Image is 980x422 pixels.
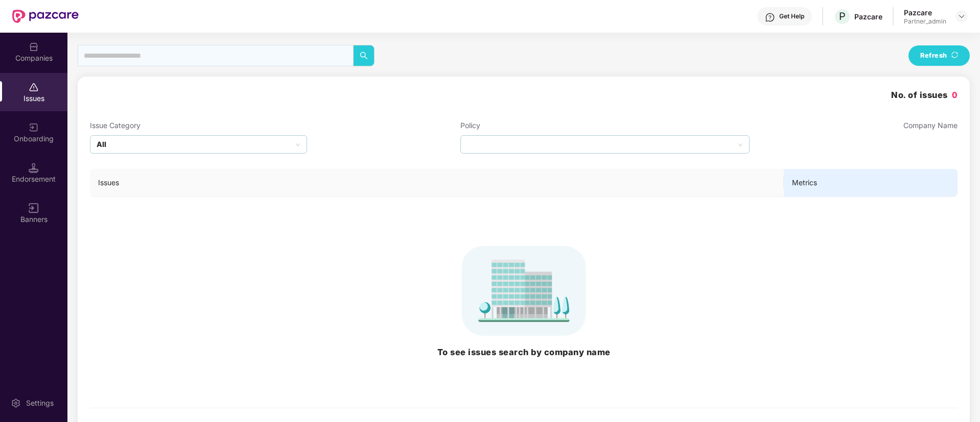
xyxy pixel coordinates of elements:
span: down [738,142,743,147]
div: Partner_admin [904,17,946,26]
span: 0 [952,90,958,100]
h3: To see issues search by company name [98,346,949,359]
div: Settings [23,398,57,408]
b: All [97,139,106,150]
div: Company Name [903,120,958,131]
h3: No. of issues [891,89,958,102]
div: Issue Category [90,120,307,131]
img: svg+xml;base64,PHN2ZyB3aWR0aD0iMTQuNSIgaGVpZ2h0PSIxNC41IiB2aWV3Qm94PSIwIDAgMTYgMTYiIGZpbGw9Im5vbm... [29,163,39,173]
div: Pazcare [904,8,946,17]
th: Issues [90,169,784,197]
img: New Pazcare Logo [12,10,79,23]
img: svg+xml;base64,PHN2ZyB4bWxucz0iaHR0cDovL3d3dy53My5vcmcvMjAwMC9zdmciIHhtbG5zOnhsaW5rPSJodHRwOi8vd3... [98,246,949,336]
span: sync [951,52,958,59]
div: Get Help [779,12,804,20]
img: svg+xml;base64,PHN2ZyBpZD0iU2V0dGluZy0yMHgyMCIgeG1sbnM9Imh0dHA6Ly93d3cudzMub3JnLzIwMDAvc3ZnIiB3aW... [11,398,21,408]
img: svg+xml;base64,PHN2ZyBpZD0iRHJvcGRvd24tMzJ4MzIiIHhtbG5zPSJodHRwOi8vd3d3LnczLm9yZy8yMDAwL3N2ZyIgd2... [958,12,966,20]
div: Pazcare [854,12,882,21]
img: svg+xml;base64,PHN2ZyBpZD0iSXNzdWVzX2Rpc2FibGVkIiB4bWxucz0iaHR0cDovL3d3dy53My5vcmcvMjAwMC9zdmciIH... [29,82,39,92]
div: Policy [460,120,750,131]
img: svg+xml;base64,PHN2ZyB3aWR0aD0iMTYiIGhlaWdodD0iMTYiIHZpZXdCb3g9IjAgMCAxNiAxNiIgZmlsbD0ibm9uZSIgeG... [29,203,39,213]
span: Metrics [792,177,949,188]
img: svg+xml;base64,PHN2ZyBpZD0iSGVscC0zMngzMiIgeG1sbnM9Imh0dHA6Ly93d3cudzMub3JnLzIwMDAvc3ZnIiB3aWR0aD... [765,12,775,22]
span: P [839,10,846,22]
span: Refresh [920,51,947,61]
span: down [295,142,300,147]
button: Refreshsync [908,45,970,66]
span: search [354,52,374,60]
button: search [353,45,375,66]
img: svg+xml;base64,PHN2ZyB3aWR0aD0iMjAiIGhlaWdodD0iMjAiIHZpZXdCb3g9IjAgMCAyMCAyMCIgZmlsbD0ibm9uZSIgeG... [29,122,39,133]
img: svg+xml;base64,PHN2ZyBpZD0iQ29tcGFuaWVzIiB4bWxucz0iaHR0cDovL3d3dy53My5vcmcvMjAwMC9zdmciIHdpZHRoPS... [29,42,39,52]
